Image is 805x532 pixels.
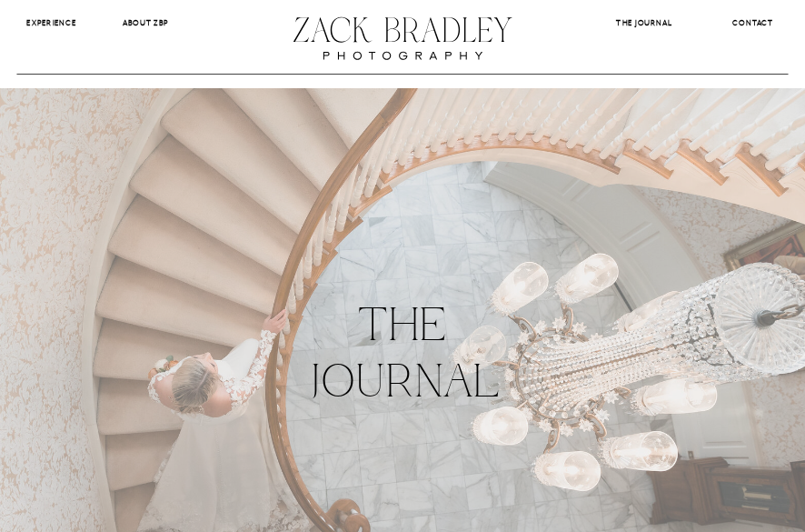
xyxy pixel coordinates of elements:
[311,299,494,410] h2: The Journal
[26,18,76,27] b: Experience
[732,18,773,27] b: CONTACT
[16,16,86,29] a: Experience
[606,16,681,29] a: The Journal
[123,18,169,27] b: About ZBP
[616,18,672,27] b: The Journal
[721,16,785,30] a: CONTACT
[111,16,181,29] a: About ZBP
